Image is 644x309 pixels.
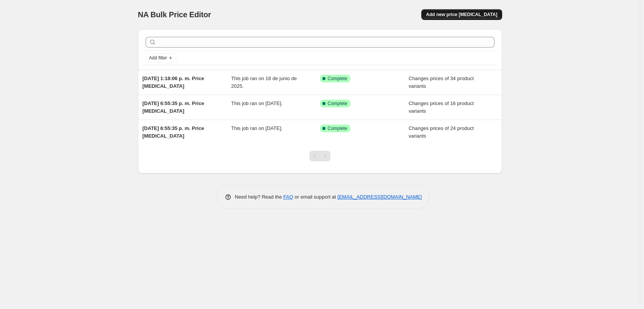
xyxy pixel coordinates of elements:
[293,194,337,200] span: or email support at
[337,194,422,200] a: [EMAIL_ADDRESS][DOMAIN_NAME]
[421,9,502,20] button: Add new price [MEDICAL_DATA]
[409,125,474,139] span: Changes prices of 24 product variants
[283,194,293,200] a: FAQ
[231,125,283,131] span: This job ran on [DATE].
[231,100,283,106] span: This job ran on [DATE].
[146,53,176,62] button: Add filter
[426,12,497,18] span: Add new price [MEDICAL_DATA]
[235,194,284,200] span: Need help? Read the
[328,100,347,107] span: Complete
[409,100,474,114] span: Changes prices of 16 product variants
[143,125,204,139] span: [DATE] 6:55:35 p. m. Price [MEDICAL_DATA]
[143,76,204,89] span: [DATE] 1:18:06 p. m. Price [MEDICAL_DATA]
[143,100,204,114] span: [DATE] 6:55:35 p. m. Price [MEDICAL_DATA]
[328,125,347,131] span: Complete
[309,151,330,161] nav: Pagination
[328,76,347,82] span: Complete
[149,55,167,61] span: Add filter
[231,76,297,89] span: This job ran on 18 de junio de 2025.
[409,76,474,89] span: Changes prices of 34 product variants
[138,10,211,19] span: NA Bulk Price Editor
